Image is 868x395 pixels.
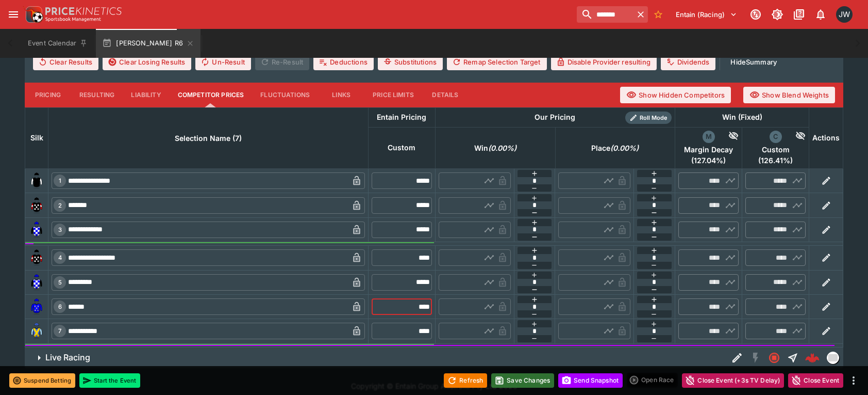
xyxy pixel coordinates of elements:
[28,222,45,238] img: runner 3
[811,5,830,24] button: Notifications
[580,142,650,154] span: Place(0.00%)
[765,349,783,367] button: Closed
[488,142,516,154] em: ( 0.00 %)
[746,5,765,24] button: Connected to PK
[491,373,554,388] button: Save Changes
[783,349,802,367] button: Straight
[28,197,45,214] img: runner 2
[422,83,469,107] button: Details
[809,107,843,168] th: Actions
[551,54,657,70] button: Disable Provider resulting
[368,107,435,127] th: Entain Pricing
[255,54,309,70] span: Re-Result
[827,352,839,364] img: liveracing
[56,279,64,286] span: 5
[9,373,75,388] button: Suspend Betting
[746,349,765,367] button: SGM Disabled
[378,54,443,70] button: Substitutions
[670,6,743,23] button: Select Tenant
[827,352,839,364] div: liveracing
[4,5,23,24] button: open drawer
[56,202,64,209] span: 2
[745,145,806,154] span: Custom
[724,54,783,70] button: HideSummary
[368,127,435,168] th: Custom
[770,131,782,143] div: custom
[678,156,739,165] span: ( 127.04 %)
[23,4,43,25] img: PriceKinetics Logo
[195,54,251,70] button: Un-Result
[252,83,318,107] button: Fluctuations
[577,6,633,23] input: search
[625,112,672,124] div: Show/hide Price Roll mode configuration.
[56,226,64,233] span: 3
[790,5,808,24] button: Documentation
[447,54,547,70] button: Remap Selection Target
[802,347,823,368] a: d07652fb-0e3c-481e-b100-96d7bf0fce20
[22,29,94,58] button: Event Calendar
[788,373,843,388] button: Close Event
[28,172,45,189] img: runner 1
[79,373,140,388] button: Start the Event
[715,131,739,143] div: Hide Competitor
[170,83,253,107] button: Competitor Prices
[558,373,623,388] button: Send Snapshot
[364,83,422,107] button: Price Limits
[743,87,835,103] button: Show Blend Weights
[836,6,853,23] div: Jayden Wyke
[650,6,666,23] button: No Bookmarks
[71,83,123,107] button: Resulting
[636,114,672,122] span: Roll Mode
[627,373,678,387] div: split button
[25,83,71,107] button: Pricing
[745,156,806,165] span: ( 126.41 %)
[103,54,191,70] button: Clear Losing Results
[28,249,45,266] img: runner 4
[28,323,45,339] img: runner 7
[28,274,45,291] img: runner 5
[728,349,746,367] button: Edit Detail
[610,142,639,154] em: ( 0.00 %)
[768,5,787,24] button: Toggle light/dark mode
[123,83,169,107] button: Liability
[163,132,253,145] span: Selection Name (7)
[57,177,63,184] span: 1
[56,254,64,261] span: 4
[25,347,728,368] button: Live Racing
[96,29,201,58] button: [PERSON_NAME] R6
[675,107,809,127] th: Win (Fixed)
[530,111,579,124] div: Our Pricing
[318,83,364,107] button: Links
[463,142,528,154] span: Win(0.00%)
[45,7,122,15] img: PriceKinetics
[782,131,806,143] div: Hide Competitor
[682,373,784,388] button: Close Event (+3s TV Delay)
[661,54,715,70] button: Dividends
[56,303,64,310] span: 6
[25,107,48,168] th: Silk
[45,17,101,22] img: Sportsbook Management
[678,145,739,154] span: Margin Decay
[847,374,860,387] button: more
[444,373,487,388] button: Refresh
[33,54,98,70] button: Clear Results
[313,54,374,70] button: Deductions
[620,87,731,103] button: Show Hidden Competitors
[805,351,820,365] img: logo-cerberus--red.svg
[56,327,63,335] span: 7
[45,352,90,363] h6: Live Racing
[703,131,715,143] div: margin_decay
[28,298,45,315] img: runner 6
[805,351,820,365] div: d07652fb-0e3c-481e-b100-96d7bf0fce20
[768,352,780,364] svg: Closed
[833,3,856,26] button: Jayden Wyke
